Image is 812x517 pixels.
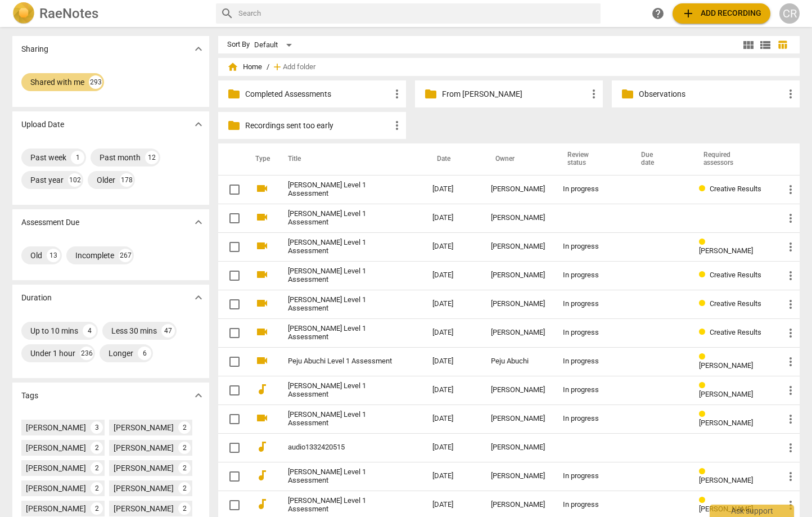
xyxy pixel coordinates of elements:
div: In progress [563,185,619,194]
span: Review status: in progress [699,271,710,279]
button: Show more [190,214,207,231]
h2: RaeNotes [39,6,98,21]
div: 293 [89,75,102,89]
span: search [220,7,234,20]
div: In progress [563,242,619,251]
span: videocam [255,411,269,425]
div: Longer [109,348,133,359]
div: [PERSON_NAME] [114,462,174,474]
span: Review status: in progress [699,381,710,390]
div: In progress [563,386,619,394]
span: Review status: in progress [699,328,710,336]
div: [PERSON_NAME] [114,483,174,494]
a: audio1332420515 [288,443,392,452]
div: 2 [91,502,103,515]
span: expand_more [192,291,205,304]
div: [PERSON_NAME] [491,501,545,509]
span: Add recording [682,7,761,20]
button: Show more [190,387,207,404]
span: videocam [255,210,269,224]
span: more_vert [784,183,797,196]
span: expand_more [192,118,205,131]
span: view_list [759,38,772,52]
span: Creative Results [710,271,761,279]
span: Review status: in progress [699,467,710,476]
td: [DATE] [423,376,482,404]
th: Date [423,143,482,175]
span: videocam [255,354,269,367]
span: Creative Results [710,299,761,308]
td: [DATE] [423,175,482,204]
th: Review status [554,143,628,175]
span: Review status: in progress [699,353,710,361]
div: Less 30 mins [111,325,157,336]
div: [PERSON_NAME] [26,442,86,453]
div: In progress [563,415,619,423]
img: Logo [12,2,35,25]
button: CR [779,3,800,24]
p: Duration [21,292,52,304]
span: audiotrack [255,383,269,396]
a: LogoRaeNotes [12,2,207,25]
span: videocam [255,182,269,195]
a: Help [648,3,668,24]
span: Review status: in progress [699,238,710,246]
span: add [272,61,283,73]
div: [PERSON_NAME] [491,185,545,194]
div: In progress [563,329,619,337]
span: folder [621,87,634,101]
span: Home [227,61,262,73]
div: [PERSON_NAME] [491,415,545,423]
p: Tags [21,390,38,402]
div: [PERSON_NAME] [491,329,545,337]
div: 2 [178,482,191,494]
span: more_vert [784,470,797,483]
span: audiotrack [255,497,269,511]
div: [PERSON_NAME] [26,503,86,514]
div: 102 [68,173,82,187]
a: Peju Abuchi Level 1 Assessment [288,357,392,366]
span: more_vert [784,412,797,426]
th: Owner [482,143,554,175]
div: In progress [563,501,619,509]
button: Tile view [740,37,757,53]
span: [PERSON_NAME] [699,246,753,255]
div: 2 [178,462,191,474]
td: [DATE] [423,433,482,462]
input: Search [238,5,596,23]
th: Title [274,143,423,175]
div: [PERSON_NAME] [114,442,174,453]
div: In progress [563,271,619,280]
a: [PERSON_NAME] Level 1 Assessment [288,468,392,485]
button: List view [757,37,774,53]
div: [PERSON_NAME] [491,386,545,394]
div: In progress [563,472,619,480]
td: [DATE] [423,204,482,232]
a: [PERSON_NAME] Level 1 Assessment [288,210,392,227]
span: videocam [255,325,269,339]
div: 3 [91,421,103,434]
span: more_vert [390,119,404,132]
th: Type [246,143,274,175]
p: Upload Date [21,119,64,131]
span: Creative Results [710,328,761,336]
button: Show more [190,116,207,133]
span: [PERSON_NAME] [699,390,753,398]
th: Required assessors [690,143,775,175]
div: 4 [83,324,96,338]
div: Up to 10 mins [30,325,78,336]
div: [PERSON_NAME] [491,300,545,308]
span: Review status: in progress [699,185,710,193]
div: [PERSON_NAME] [114,503,174,514]
div: [PERSON_NAME] [26,422,86,433]
div: 2 [178,502,191,515]
a: [PERSON_NAME] Level 1 Assessment [288,382,392,399]
div: [PERSON_NAME] [491,472,545,480]
td: [DATE] [423,232,482,261]
div: Past year [30,174,64,186]
button: Upload [673,3,770,24]
span: videocam [255,296,269,310]
div: Incomplete [75,250,114,261]
span: Creative Results [710,185,761,193]
td: [DATE] [423,261,482,290]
